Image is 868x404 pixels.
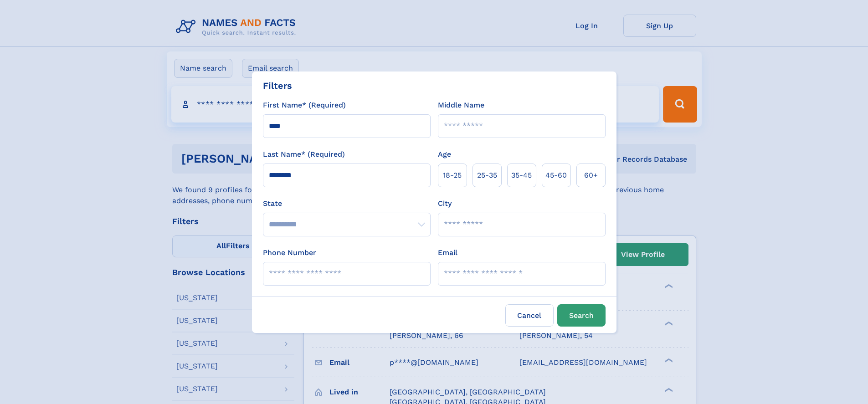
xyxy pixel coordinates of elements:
label: State [263,198,431,209]
label: Last Name* (Required) [263,149,345,160]
label: First Name* (Required) [263,100,346,111]
div: Filters [263,79,292,92]
label: City [438,198,452,209]
label: Cancel [505,304,554,327]
span: 60+ [584,170,598,181]
span: 25‑35 [477,170,497,181]
button: Search [557,304,606,327]
label: Email [438,247,457,258]
label: Phone Number [263,247,316,258]
label: Age [438,149,451,160]
span: 45‑60 [545,170,567,181]
span: 18‑25 [443,170,462,181]
span: 35‑45 [511,170,532,181]
label: Middle Name [438,100,484,111]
